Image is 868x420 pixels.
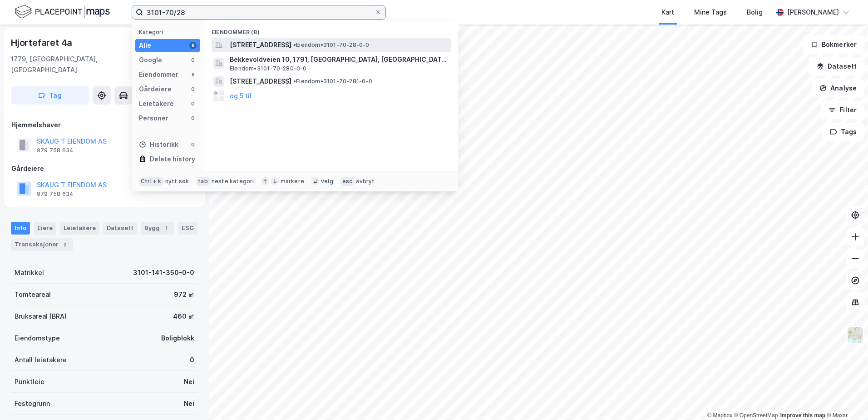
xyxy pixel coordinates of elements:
div: Gårdeiere [11,163,197,174]
div: Boligblokk [161,333,194,344]
img: logo.f888ab2527a4732fd821a326f86c7f29.svg [15,4,110,20]
div: Eiere [34,222,56,235]
div: esc [340,177,355,186]
div: Antall leietakere [15,355,67,365]
div: Kontrollprogram for chat [823,376,868,420]
div: Historikk [139,139,178,150]
div: neste kategori [212,178,254,185]
div: Info [11,222,30,235]
div: tab [196,177,210,186]
button: Bokmerker [803,35,864,54]
img: Z [847,326,864,344]
button: Analyse [812,79,864,97]
div: Alle [139,40,151,51]
div: Transaksjoner [11,238,73,251]
span: Eiendom • 3101-70-280-0-0 [230,65,307,72]
div: Bruksareal (BRA) [15,311,67,322]
div: 2 [60,240,69,249]
div: 0 [189,56,197,64]
div: Ctrl + k [139,177,163,186]
div: Nei [184,398,194,409]
div: Bygg [141,222,174,235]
div: Gårdeiere [139,84,172,95]
div: [PERSON_NAME] [787,7,839,18]
div: 972 ㎡ [174,289,194,300]
div: Eiendommer [139,69,178,80]
input: Søk på adresse, matrikkel, gårdeiere, leietakere eller personer [143,5,375,19]
div: 0 [189,115,197,122]
div: Google [139,55,162,65]
button: Tag [11,86,89,105]
div: Leietakere [60,222,99,235]
div: Bolig [747,7,763,18]
span: Eiendom • 3101-70-28-0-0 [293,41,370,49]
div: 979 758 634 [37,147,74,154]
div: 0 [189,141,197,148]
button: og 5 til [230,90,252,101]
div: Festegrunn [15,398,50,409]
div: 8 [189,42,197,49]
div: Datasett [103,222,137,235]
div: Nei [184,376,194,387]
span: Bekkevoldveien 10, 1791, [GEOGRAPHIC_DATA], [GEOGRAPHIC_DATA] [230,54,448,65]
div: Leietakere [139,98,174,109]
div: velg [321,178,333,185]
div: 979 758 634 [37,190,74,198]
div: markere [281,178,304,185]
iframe: Chat Widget [823,376,868,420]
span: Eiendom • 3101-70-281-0-0 [293,78,372,85]
span: • [293,41,296,48]
div: Punktleie [15,376,44,387]
div: Hjemmelshaver [11,120,197,130]
div: Hjortefaret 4a [11,35,74,50]
div: Tomteareal [15,289,51,300]
div: 1 [162,224,171,233]
div: Matrikkel [15,267,44,278]
div: Eiendommer (8) [204,21,459,38]
div: 0 [190,355,194,365]
div: Kategori [139,29,200,35]
button: Datasett [809,57,864,75]
button: Filter [821,101,864,119]
div: Delete history [150,154,195,165]
span: • [293,78,296,85]
div: Personer [139,113,168,124]
span: [STREET_ADDRESS] [230,76,291,87]
div: 0 [189,85,197,93]
div: avbryt [356,178,375,185]
a: Improve this map [780,412,825,419]
a: Mapbox [707,412,732,419]
div: nytt søk [165,178,189,185]
button: Tags [822,123,864,141]
div: 8 [189,71,197,78]
div: 3101-141-350-0-0 [133,267,194,278]
div: Eiendomstype [15,333,60,344]
a: OpenStreetMap [734,412,778,419]
div: Kart [661,7,674,18]
div: ESG [178,222,197,235]
div: 460 ㎡ [173,311,194,322]
div: Mine Tags [694,7,727,18]
div: 1779, [GEOGRAPHIC_DATA], [GEOGRAPHIC_DATA] [11,54,151,75]
span: [STREET_ADDRESS] [230,40,291,50]
div: 0 [189,100,197,107]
